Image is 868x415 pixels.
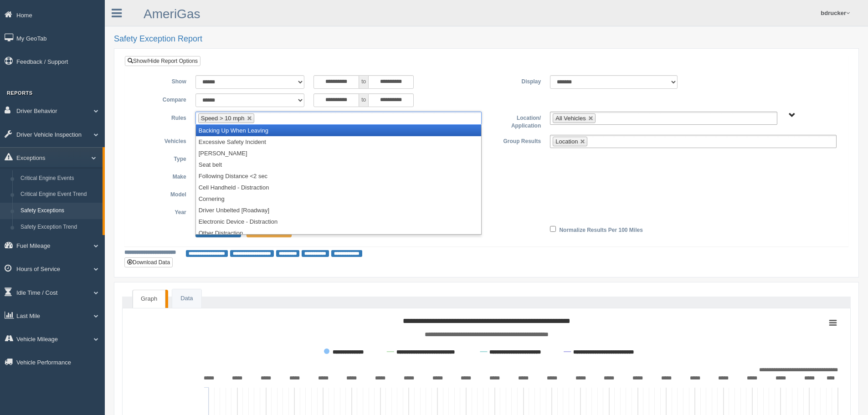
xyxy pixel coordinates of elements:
[486,112,545,130] label: Location/ Application
[196,148,482,159] li: [PERSON_NAME]
[132,153,191,164] label: Type
[132,135,191,146] label: Vehicles
[196,170,482,182] li: Following Distance <2 sec
[132,75,191,86] label: Show
[359,93,368,107] span: to
[201,115,245,122] span: Speed > 10 mph
[132,112,191,123] label: Rules
[196,125,482,136] li: Backing Up When Leaving
[172,289,201,308] a: Data
[196,193,482,205] li: Cornering
[196,227,482,239] li: Other Distraction
[125,56,200,66] a: Show/Hide Report Options
[16,203,103,219] a: Safety Exceptions
[559,224,642,235] label: Normalize Results Per 100 Miles
[124,257,173,267] button: Download Data
[132,93,191,104] label: Compare
[555,115,586,122] span: All Vehicles
[196,205,482,216] li: Driver Unbelted [Roadway]
[16,170,103,187] a: Critical Engine Events
[486,135,545,146] label: Group Results
[114,35,859,44] h2: Safety Exception Report
[196,159,482,170] li: Seat belt
[196,136,482,148] li: Excessive Safety Incident
[144,7,200,21] a: AmeriGas
[132,170,191,181] label: Make
[16,186,103,203] a: Critical Engine Event Trend
[555,138,578,145] span: Location
[486,75,545,86] label: Display
[359,75,368,89] span: to
[132,188,191,199] label: Model
[196,216,482,227] li: Electronic Device - Distraction
[196,182,482,193] li: Cell Handheld - Distraction
[16,219,103,236] a: Safety Exception Trend
[132,206,191,217] label: Year
[133,290,165,308] a: Graph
